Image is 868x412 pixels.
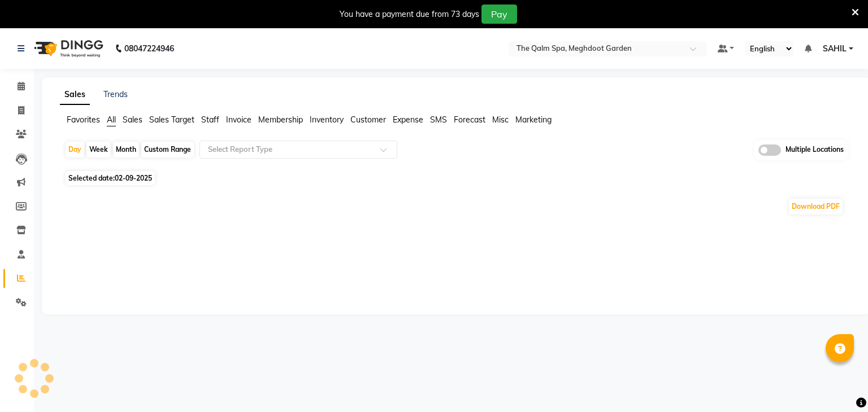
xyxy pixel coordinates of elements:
span: SAHIL [823,43,847,55]
img: logo [29,33,106,64]
span: Forecast [454,115,485,125]
span: Staff [201,115,219,125]
span: Sales [123,115,142,125]
span: Membership [258,115,303,125]
div: Day [66,142,84,157]
span: Multiple Locations [785,144,844,156]
span: Sales Target [149,115,194,125]
div: Week [86,142,111,157]
button: Download PDF [789,199,843,214]
span: Favorites [67,115,100,125]
a: Sales [60,85,90,105]
div: You have a payment due from 73 days [340,8,479,20]
div: Month [113,142,139,157]
span: Selected date: [66,171,155,185]
span: All [107,115,116,125]
span: Customer [350,115,386,125]
span: SMS [430,115,447,125]
span: Misc [492,115,509,125]
div: Custom Range [141,142,194,157]
span: Marketing [515,115,552,125]
span: 02-09-2025 [115,174,152,182]
span: Invoice [226,115,251,125]
b: 08047224946 [124,33,174,64]
a: Trends [103,89,128,99]
span: Expense [393,115,423,125]
span: Inventory [310,115,344,125]
button: Pay [481,5,517,24]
